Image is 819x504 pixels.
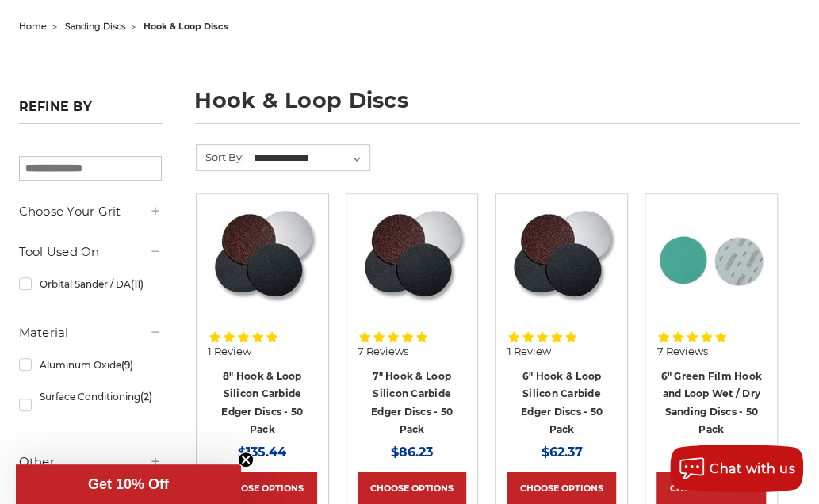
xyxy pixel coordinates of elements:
a: 8" Hook & Loop Silicon Carbide Edger Discs - 50 Pack [221,370,303,436]
select: Sort By: [251,147,369,170]
a: Silicon Carbide 8" Hook & Loop Edger Discs [208,205,317,315]
span: Chat with us [710,461,795,476]
label: Sort By: [197,145,244,169]
span: $62.37 [541,445,582,460]
h5: Tool Used On [19,242,162,262]
h5: Choose Your Grit [19,202,162,221]
a: Aluminum Oxide [19,351,162,379]
img: 6-inch 60-grit green film hook and loop sanding discs with fast cutting aluminum oxide for coarse... [656,205,766,315]
h5: Other [19,452,162,472]
button: Close teaser [238,452,254,468]
h5: Material [19,323,162,342]
span: (9) [121,359,133,371]
a: Orbital Sander / DA [19,270,162,298]
a: home [19,21,47,32]
a: 6" Hook & Loop Silicon Carbide Edger Discs - 50 Pack [521,370,603,436]
span: Get 10% Off [88,476,169,492]
a: sanding discs [65,21,125,32]
span: 7 Reviews [656,346,707,357]
a: Surface Conditioning [19,383,162,427]
span: $86.23 [391,445,433,460]
span: (11) [131,278,144,290]
span: 1 Review [507,346,550,357]
button: Chat with us [670,445,803,492]
a: Silicon Carbide 7" Hook & Loop Edger Discs [358,205,467,315]
a: 6" Green Film Hook and Loop Wet / Dry Sanding Discs - 50 Pack [660,370,762,436]
h1: hook & loop discs [194,90,800,124]
span: $135.44 [238,445,286,460]
span: 1 Review [208,346,251,357]
span: (2) [140,391,152,403]
span: 7 Reviews [358,346,408,357]
span: hook & loop discs [144,21,228,32]
a: Silicon Carbide 6" Hook & Loop Edger Discs [507,205,616,315]
img: Silicon Carbide 8" Hook & Loop Edger Discs [208,206,317,314]
img: Silicon Carbide 6" Hook & Loop Edger Discs [507,206,616,314]
h5: Refine by [19,99,162,124]
img: Silicon Carbide 7" Hook & Loop Edger Discs [358,206,467,314]
a: 7" Hook & Loop Silicon Carbide Edger Discs - 50 Pack [371,370,453,436]
div: Get 10% OffClose teaser [16,464,241,504]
